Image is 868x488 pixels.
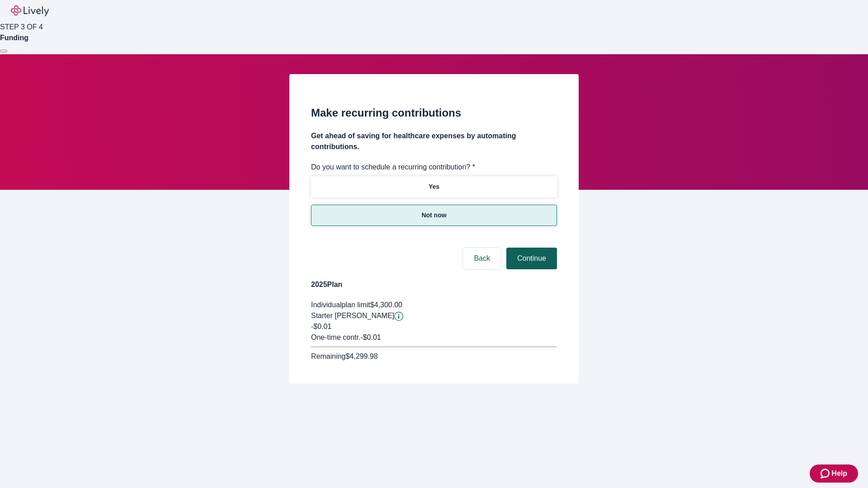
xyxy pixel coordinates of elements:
[345,352,377,360] span: $4,299.98
[11,5,49,16] img: Lively
[311,312,394,319] span: Starter [PERSON_NAME]
[821,468,831,479] svg: Zendesk support icon
[394,312,403,321] svg: Starter penny details
[311,131,557,152] h4: Get ahead of saving for healthcare expenses by automating contributions.
[394,312,403,321] button: Lively will contribute $0.01 to establish your account
[311,105,557,121] h2: Make recurring contributions
[810,465,858,483] button: Zendesk support iconHelp
[370,301,402,309] span: $4,300.00
[311,301,370,309] span: Individual plan limit
[311,162,475,173] label: Do you want to schedule a recurring contribution? *
[311,279,557,290] h4: 2025 Plan
[311,333,360,341] span: One-time contr.
[831,468,847,479] span: Help
[421,211,446,220] p: Not now
[311,205,557,226] button: Not now
[463,248,501,269] button: Back
[429,182,439,192] p: Yes
[311,323,331,330] span: -$0.01
[360,333,381,341] span: - $0.01
[311,176,557,197] button: Yes
[311,352,345,360] span: Remaining
[506,248,557,269] button: Continue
